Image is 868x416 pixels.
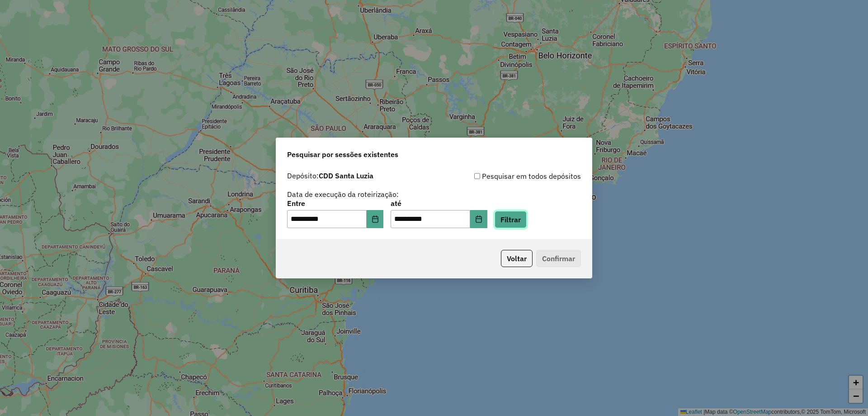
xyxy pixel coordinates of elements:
strong: CDD Santa Luzia [319,171,373,180]
button: Choose Date [470,210,487,228]
span: Pesquisar por sessões existentes [287,149,398,160]
button: Filtrar [495,211,527,228]
label: Depósito: [287,170,373,181]
button: Voltar [501,250,533,267]
label: Entre [287,198,383,209]
button: Choose Date [367,210,384,228]
div: Pesquisar em todos depósitos [434,171,581,182]
label: até [391,198,487,209]
label: Data de execução da roteirização: [287,189,399,200]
